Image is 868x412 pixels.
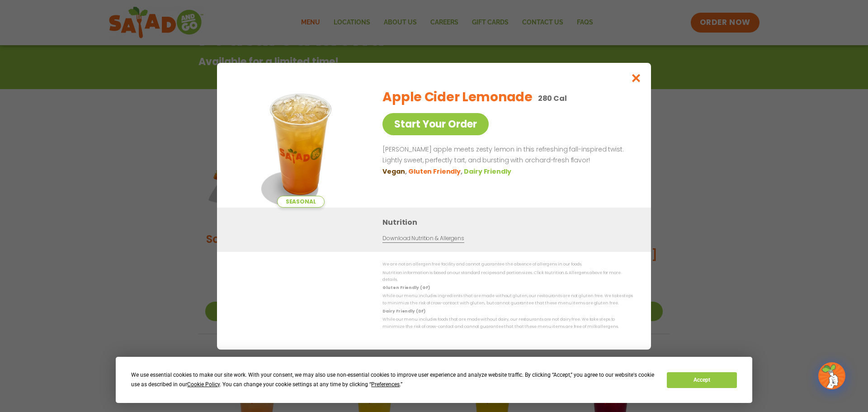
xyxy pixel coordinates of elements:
strong: Gluten Friendly (GF) [382,285,429,290]
div: Cookie Consent Prompt [116,357,752,403]
p: While our menu includes foods that are made without dairy, our restaurants are not dairy free. We... [382,316,633,330]
a: Download Nutrition & Allergens [382,234,464,243]
h3: Nutrition [382,217,637,228]
span: Seasonal [277,196,325,208]
p: We are not an allergen free facility and cannot guarantee the absence of allergens in our foods. [382,261,633,268]
button: Accept [667,372,736,388]
a: Start Your Order [382,113,489,135]
p: While our menu includes ingredients that are made without gluten, our restaurants are not gluten ... [382,293,633,307]
img: Featured product photo for Apple Cider Lemonade [237,81,364,208]
h2: Apple Cider Lemonade [382,88,532,107]
div: We use essential cookies to make our site work. With your consent, we may also use non-essential ... [131,370,656,389]
button: Close modal [622,63,651,93]
span: Cookie Policy [187,381,220,388]
strong: Dairy Friendly (DF) [382,308,425,314]
li: Gluten Friendly [408,166,464,176]
li: Vegan [382,166,408,176]
li: Dairy Friendly [464,166,513,176]
p: 280 Cal [538,93,567,104]
img: wpChatIcon [819,363,844,388]
p: [PERSON_NAME] apple meets zesty lemon in this refreshing fall-inspired twist. Lightly sweet, perf... [382,144,629,166]
span: Preferences [371,381,400,388]
p: Nutrition information is based on our standard recipes and portion sizes. Click Nutrition & Aller... [382,269,633,283]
